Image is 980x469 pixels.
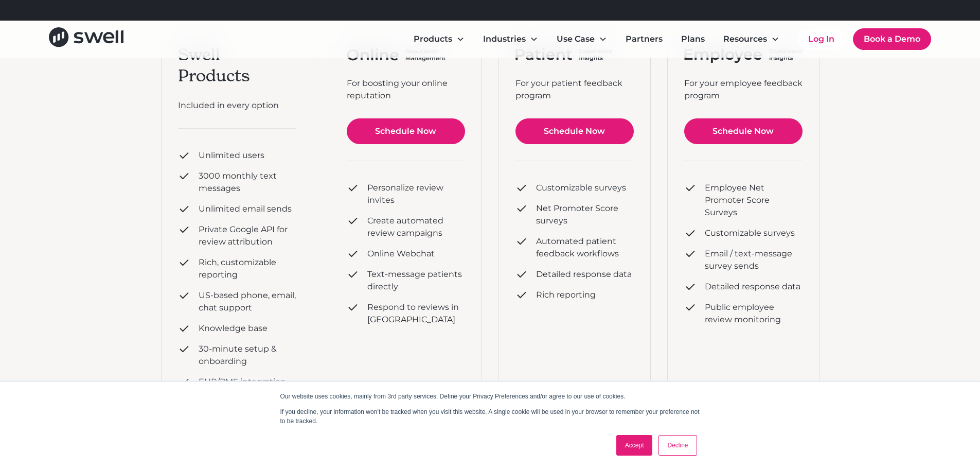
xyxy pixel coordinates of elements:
[705,248,803,272] div: Email / text-message survey sends
[405,29,473,49] div: Products
[199,170,296,195] div: 3000 monthly text messages
[199,289,296,314] div: US-based phone, email, chat support
[280,392,700,401] p: Our website uses cookies, mainly from 3rd party services. Define your Privacy Preferences and/or ...
[199,376,286,388] div: EHR/PMS integration
[367,248,435,260] div: Online Webchat
[705,301,803,326] div: Public employee review monitoring
[705,182,803,219] div: Employee Net Promoter Score Surveys
[684,77,803,102] div: For your employee feedback program
[673,29,713,49] a: Plans
[557,33,595,45] div: Use Case
[414,33,452,45] div: Products
[199,343,296,368] div: 30-minute setup & onboarding
[178,99,296,112] div: Included in every option
[483,33,526,45] div: Industries
[515,118,634,144] a: Schedule Now
[367,301,465,326] div: Respond to reviews in [GEOGRAPHIC_DATA]
[199,149,264,162] div: Unlimited users
[684,118,803,144] a: Schedule Now
[199,203,292,215] div: Unlimited email sends
[617,29,671,49] a: Partners
[49,27,123,50] a: home
[367,182,465,206] div: Personalize review invites
[280,407,700,426] p: If you decline, your information won’t be tracked when you visit this website. A single cookie wi...
[536,268,632,281] div: Detailed response data
[178,44,296,87] div: Swell Products
[367,215,465,239] div: Create automated review campaigns
[536,202,634,227] div: Net Promoter Score surveys
[548,29,615,49] div: Use Case
[798,29,845,49] a: Log In
[658,435,697,456] a: Decline
[705,227,795,239] div: Customizable surveys
[367,268,465,293] div: Text-message patients directly
[347,77,465,102] div: For boosting your online reputation
[475,29,546,49] div: Industries
[715,29,788,49] div: Resources
[705,281,800,293] div: Detailed response data
[536,182,626,194] div: Customizable surveys
[536,235,634,260] div: Automated patient feedback workflows
[853,28,931,50] a: Book a Demo
[199,322,268,335] div: Knowledge base
[199,223,296,248] div: Private Google API for review attribution
[199,256,296,281] div: Rich, customizable reporting
[515,77,634,102] div: For your patient feedback program
[347,118,465,144] a: Schedule Now
[616,435,653,456] a: Accept
[723,33,767,45] div: Resources
[536,289,596,301] div: Rich reporting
